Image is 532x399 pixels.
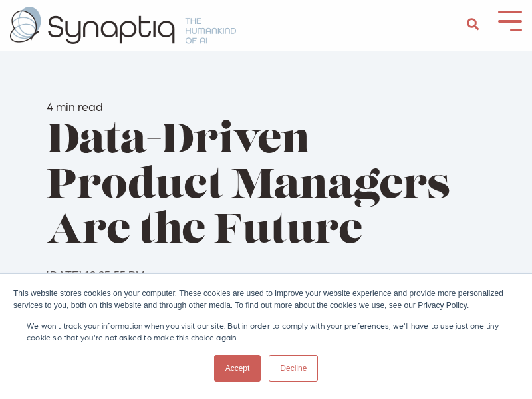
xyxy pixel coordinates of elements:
[214,355,261,382] a: Accept
[47,267,145,280] span: [DATE] 12:25:55 PM
[10,7,236,44] img: synaptiq logo-2
[269,355,318,382] a: Decline
[13,287,519,311] div: This website stores cookies on your computer. These cookies are used to improve your website expe...
[47,99,485,114] h6: 4 min read
[47,121,450,253] span: Data-Driven Product Managers Are the Future
[27,319,505,343] p: We won't track your information when you visit our site. But in order to comply with your prefere...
